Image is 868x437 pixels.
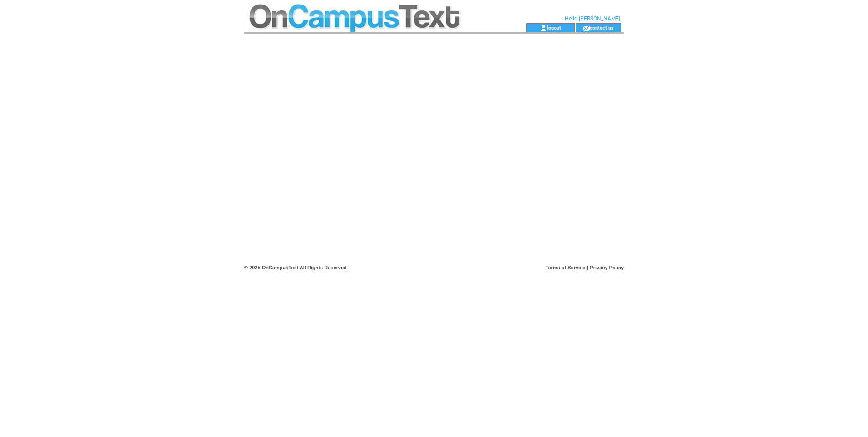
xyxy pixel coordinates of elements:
[547,25,561,30] a: logout
[583,25,590,32] img: contact_us_icon.gif
[565,15,620,22] span: Hello [PERSON_NAME]
[590,265,624,270] a: Privacy Policy
[590,25,614,30] a: contact us
[546,265,586,270] a: Terms of Service
[540,25,547,32] img: account_icon.gif
[244,265,347,270] span: © 2025 OnCampusText All Rights Reserved
[587,265,588,270] span: |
